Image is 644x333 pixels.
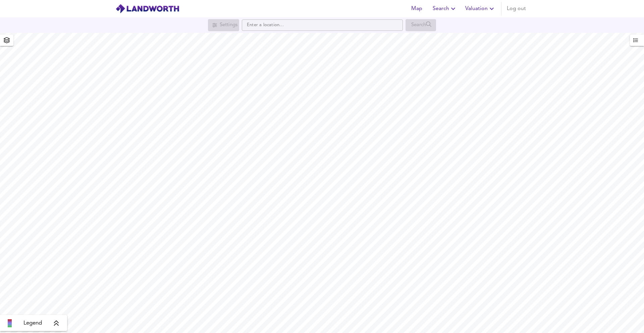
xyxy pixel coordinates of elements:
button: Map [406,2,427,15]
button: Log out [504,2,529,15]
span: Valuation [465,4,496,13]
div: Search for a location first or explore the map [406,19,436,31]
span: Log out [507,4,526,13]
div: Search for a location first or explore the map [208,19,239,31]
span: Search [433,4,457,13]
input: Enter a location... [242,19,403,31]
span: Legend [23,319,42,327]
button: Search [430,2,460,15]
img: logo [115,4,179,14]
button: Valuation [463,2,498,15]
span: Map [409,4,425,13]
